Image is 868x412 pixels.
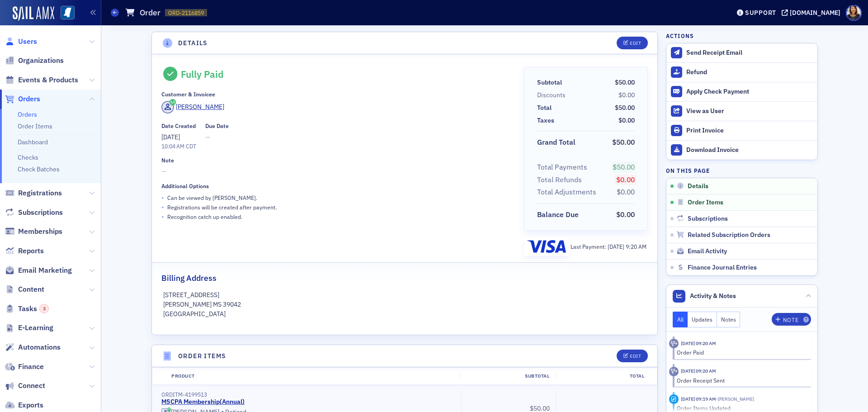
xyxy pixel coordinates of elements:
[745,9,776,17] div: Support
[176,102,224,112] div: [PERSON_NAME]
[537,90,569,100] span: Discounts
[666,82,817,101] button: Apply Check Payment
[666,62,817,82] button: Refund
[161,91,215,98] div: Customer & Invoicee
[688,231,770,239] span: Related Subscription Orders
[18,37,37,47] span: Users
[39,304,49,313] div: 3
[5,227,62,237] a: Memberships
[616,210,635,219] span: $0.00
[161,167,511,176] span: —
[61,6,75,20] img: SailAMX
[690,291,736,301] span: Activity & Notes
[537,116,554,125] div: Taxes
[537,103,555,113] span: Total
[5,265,72,275] a: Email Marketing
[167,194,257,202] p: Can be viewed by [PERSON_NAME] .
[5,188,62,198] a: Registrations
[161,183,209,189] div: Additional Options
[772,313,811,326] button: Note
[165,373,461,380] div: Product
[18,208,63,218] span: Subscriptions
[686,146,813,154] div: Download Invoice
[537,116,557,125] span: Taxes
[527,240,566,253] img: visa
[18,304,49,314] span: Tasks
[618,91,635,99] span: $0.00
[615,78,635,86] span: $50.00
[18,246,44,256] span: Reports
[178,38,208,48] h4: Details
[18,188,62,198] span: Registrations
[630,41,641,46] div: Edit
[161,133,180,141] span: [DATE]
[161,157,174,164] div: Note
[5,208,63,218] a: Subscriptions
[167,213,242,221] p: Recognition catch up enabled.
[18,342,61,352] span: Automations
[612,137,635,147] span: $50.00
[686,88,813,96] div: Apply Check Payment
[686,127,813,135] div: Print Invoice
[618,116,635,124] span: $0.00
[178,351,226,361] h4: Order Items
[630,354,641,359] div: Edit
[18,110,37,118] a: Orders
[161,398,245,406] a: MSCPA Membership(Annual)
[537,78,562,87] div: Subtotal
[537,90,566,100] div: Discounts
[18,381,45,391] span: Connect
[537,137,579,148] span: Grand Total
[617,37,648,49] button: Edit
[18,165,60,173] a: Check Batches
[5,75,78,85] a: Events & Products
[677,348,805,356] div: Order Paid
[537,137,576,148] div: Grand Total
[613,162,635,171] span: $50.00
[140,7,160,18] h1: Order
[688,182,708,190] span: Details
[537,175,582,185] div: Total Refunds
[783,317,798,322] div: Note
[13,6,54,21] img: SailAMX
[666,101,817,121] button: View as User
[461,373,556,380] div: Subtotal
[669,367,679,376] div: Activity
[688,312,717,327] button: Updates
[18,138,48,146] a: Dashboard
[18,323,53,333] span: E-Learning
[18,75,78,85] span: Events & Products
[537,209,582,220] span: Balance Due
[688,215,728,223] span: Subscriptions
[5,400,43,410] a: Exports
[163,309,646,319] p: [GEOGRAPHIC_DATA]
[666,166,818,175] h4: On this page
[5,362,44,372] a: Finance
[161,142,184,150] time: 10:04 AM
[669,339,679,348] div: Activity
[608,243,626,250] span: [DATE]
[5,304,49,314] a: Tasks3
[205,133,229,142] span: —
[666,43,817,62] button: Send Receipt Email
[617,350,648,362] button: Edit
[537,162,587,173] div: Total Payments
[205,123,229,129] div: Due Date
[5,56,64,66] a: Organizations
[18,284,44,294] span: Content
[18,362,44,372] span: Finance
[18,94,40,104] span: Orders
[167,203,277,211] p: Registrations will be created after payment.
[161,272,217,284] h2: Billing Address
[537,103,552,113] div: Total
[161,101,224,114] a: [PERSON_NAME]
[688,264,757,272] span: Finance Journal Entries
[616,175,635,184] span: $0.00
[716,396,754,402] span: Ken Walker
[537,187,596,198] div: Total Adjustments
[18,227,62,237] span: Memberships
[5,37,37,47] a: Users
[666,140,817,160] a: Download Invoice
[537,175,585,185] span: Total Refunds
